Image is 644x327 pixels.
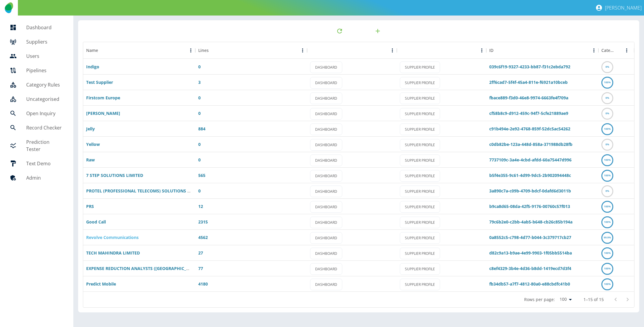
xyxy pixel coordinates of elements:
[606,112,609,115] text: 0%
[198,126,205,132] a: 884
[86,64,99,70] a: Indigo
[86,79,113,85] a: Test Supplier
[83,42,195,59] div: Name
[593,2,644,14] button: [PERSON_NAME]
[605,4,642,11] p: [PERSON_NAME]
[310,170,342,182] a: DASHBOARD
[26,95,64,103] h5: Uncategorised
[5,20,69,35] a: Dashboard
[5,35,69,49] a: Suppliers
[86,110,120,116] a: [PERSON_NAME]
[198,79,201,85] a: 3
[489,141,572,147] a: c0db82be-123a-448d-858a-371988db28fb
[86,141,100,147] a: Yellow
[198,250,203,256] a: 27
[5,2,13,13] img: Logo
[606,65,609,68] text: 0%
[604,127,611,130] text: 100%
[622,46,631,55] button: Menu
[604,205,611,208] text: 100%
[589,46,598,55] button: Menu
[198,47,209,53] div: Lines
[98,46,106,55] button: Sort
[26,160,64,167] h5: Text Demo
[400,201,440,213] a: SUPPLIER PROFILE
[5,106,69,121] a: Open Inquiry
[601,95,613,101] a: 0%
[489,219,572,225] a: 79c6b2e0-c2bb-4ab5-b648-cb26c85b194a
[400,170,440,182] a: SUPPLIER PROFILE
[26,81,64,88] h5: Category Rules
[601,110,613,116] a: 0%
[601,188,613,194] a: 0%
[310,217,342,228] a: DASHBOARD
[86,95,120,101] a: Firstcom Europe
[26,138,64,153] h5: Prediction Tester
[606,143,609,146] text: 0%
[86,47,98,53] div: Name
[489,47,493,53] div: ID
[489,95,568,101] a: fbace889-f3d0-46e8-9974-6663fe4f709a
[489,188,571,194] a: 3a890c7a-c09b-4709-bdcf-0dafd6d3011b
[489,266,571,271] a: c8ef4329-3b4e-4d36-b8dd-1419ecd7d3f4
[601,157,613,163] a: 100%
[493,46,502,55] button: Sort
[604,158,611,161] text: 100%
[86,188,204,194] a: PROTEL (PROFESSIONAL TELECOMS) SOLUTIONS LIMITED
[26,124,64,131] h5: Record Checker
[198,219,208,225] a: 2315
[601,281,613,287] a: 100%
[601,126,613,132] a: 100%
[489,235,571,240] a: 0a8552c5-c798-4d77-b044-3c379717cb27
[489,281,570,287] a: fb34db57-a7f7-4812-80a0-e88cbdfc41b0
[388,46,397,55] button: Menu
[5,156,69,171] a: Text Demo
[400,46,408,55] button: Sort
[26,110,64,117] h5: Open Inquiry
[598,42,634,59] div: Categorised
[198,157,201,163] a: 0
[400,124,440,135] a: SUPPLIER PROFILE
[400,248,440,259] a: SUPPLIER PROFILE
[5,49,69,63] a: Users
[86,203,94,209] a: PRS
[310,248,342,259] a: DASHBOARD
[604,81,611,84] text: 100%
[604,267,611,270] text: 100%
[601,203,613,209] a: 100%
[198,266,203,271] a: 77
[489,172,571,178] a: b5f4e355-9c61-4d99-9dc5-2b902094448c
[489,126,570,132] a: c91b494e-2e92-4768-859f-52dc5ac54262
[310,108,342,120] a: DASHBOARD
[604,282,611,286] text: 100%
[400,155,440,166] a: SUPPLIER PROFILE
[601,79,613,85] a: 100%
[310,279,342,290] a: DASHBOARD
[400,279,440,290] a: SUPPLIER PROFILE
[601,219,613,225] a: 100%
[489,203,570,209] a: b9ca8d65-08da-42f5-9176-00760c57f013
[86,281,116,287] a: Predict Mobile
[601,172,613,178] a: 100%
[5,92,69,106] a: Uncategorised
[601,266,613,271] a: 100%
[489,64,570,70] a: 039c6f19-9327-4233-bb87-f31c2ebda792
[310,139,342,151] a: DASHBOARD
[489,250,572,256] a: d82c9a13-b9ae-4e99-9903-1f05bb5514ba
[606,189,609,192] text: 0%
[5,135,69,156] a: Prediction Tester
[86,235,139,240] a: Revolve Communications
[601,47,616,53] div: Categorised
[400,139,440,151] a: SUPPLIER PROFILE
[601,235,613,240] a: 99.9%
[310,186,342,197] a: DASHBOARD
[601,64,613,70] a: 0%
[400,77,440,89] a: SUPPLIER PROFILE
[198,203,203,209] a: 12
[198,235,208,240] a: 4562
[310,155,342,166] a: DASHBOARD
[86,126,95,132] a: Jelly
[195,42,307,59] div: Lines
[477,46,486,55] button: Menu
[26,38,64,45] h5: Suppliers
